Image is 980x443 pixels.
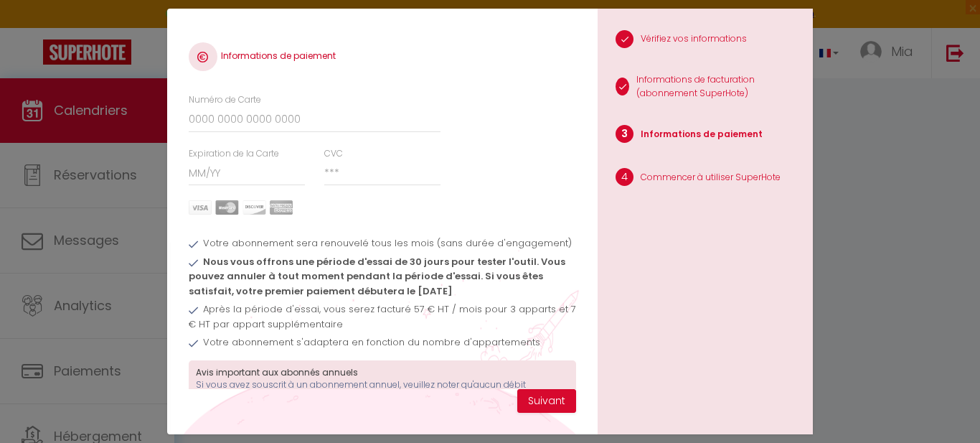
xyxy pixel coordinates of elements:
[189,200,293,215] img: carts.png
[203,236,572,250] span: Votre abonnement sera renouvelé tous les mois (sans durée d'engagement)
[616,168,633,186] span: 4
[189,42,576,71] h4: Informations de paiement
[189,107,440,133] input: 0000 0000 0000 0000
[189,147,279,161] label: Expiration de la Carte
[324,147,343,161] label: CVC
[598,23,813,59] li: Vérifiez vos informations
[189,302,576,330] span: Après la période d'essai, vous serez facturé 57 € HT / mois pour 3 apparts et 7 € HT par appart s...
[598,66,813,111] li: Informations de facturation (abonnement SuperHote)
[189,160,306,186] input: MM/YY
[189,255,565,298] span: Nous vous offrons une période d'essai de 30 jours pour tester l'outil. Vous pouvez annuler à tout...
[189,93,261,107] label: Numéro de Carte
[598,118,813,154] li: Informations de paiement
[517,389,576,414] button: Suivant
[196,368,569,378] h3: Avis important aux abonnés annuels
[616,125,633,143] span: 3
[598,161,813,197] li: Commencer à utiliser SuperHote
[203,335,540,349] span: Votre abonnement s'adaptera en fonction du nombre d'appartements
